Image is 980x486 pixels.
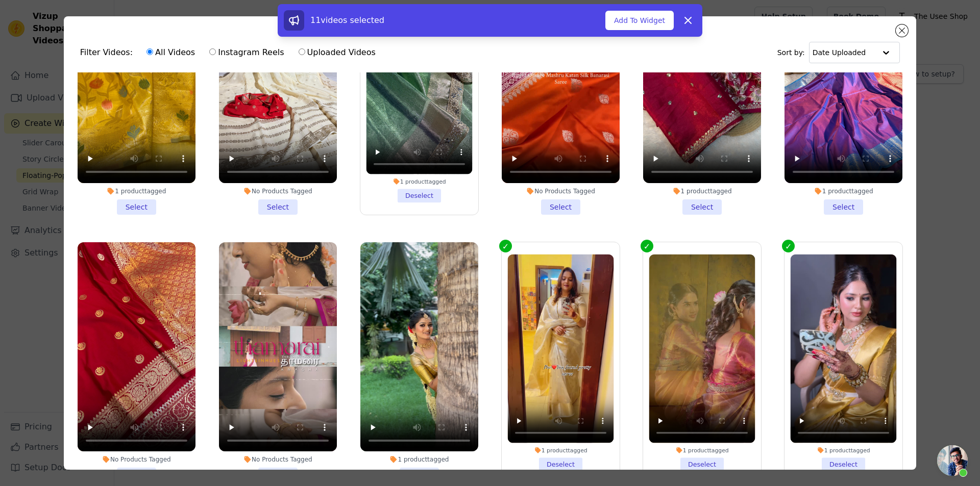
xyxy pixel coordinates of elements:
[605,11,674,30] button: Add To Widget
[785,187,902,195] div: 1 product tagged
[777,42,900,63] div: Sort by:
[310,15,384,25] span: 11 videos selected
[649,446,755,453] div: 1 product tagged
[508,446,614,453] div: 1 product tagged
[209,46,284,59] label: Instagram Reels
[360,455,478,464] div: 1 product tagged
[146,46,195,59] label: All Videos
[937,445,968,476] div: Open chat
[502,187,620,195] div: No Products Tagged
[643,187,761,195] div: 1 product tagged
[78,455,195,464] div: No Products Tagged
[78,187,195,195] div: 1 product tagged
[366,177,472,185] div: 1 product tagged
[791,446,897,453] div: 1 product tagged
[219,455,337,464] div: No Products Tagged
[298,46,376,59] label: Uploaded Videos
[80,41,381,64] div: Filter Videos:
[219,187,337,195] div: No Products Tagged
